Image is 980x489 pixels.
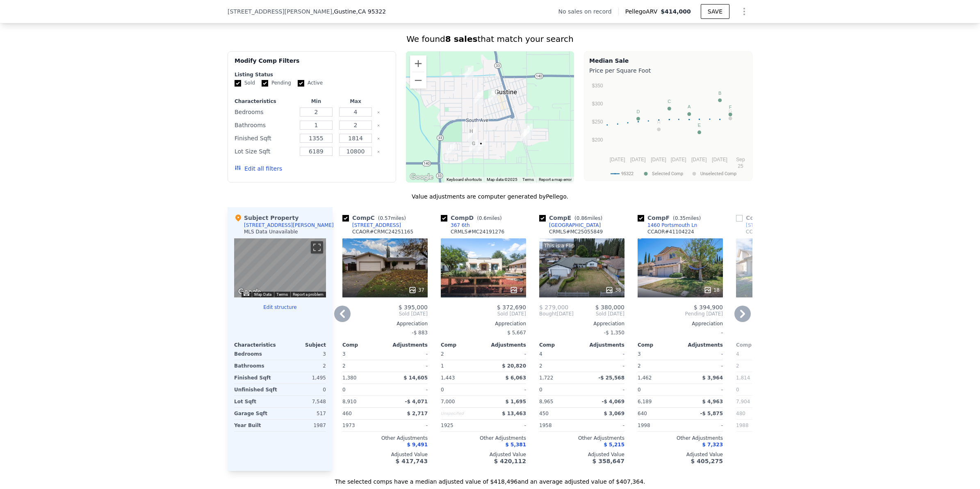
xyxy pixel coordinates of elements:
span: 0 [638,387,641,393]
span: Sold [DATE] [441,311,526,317]
span: -$ 4,071 [405,399,428,404]
div: - [387,360,428,372]
span: $ 5,215 [604,442,624,448]
span: -$ 883 [412,330,428,336]
span: 1,814 [736,375,750,381]
input: Pending [262,80,268,87]
span: -$ 4,069 [602,399,624,404]
text: [DATE] [691,157,707,162]
div: Comp F [638,214,704,222]
div: - [387,348,428,360]
div: Bathrooms [235,119,295,131]
div: 38 [605,286,621,294]
div: 3 [282,348,326,360]
div: Comp [342,342,385,348]
button: Clear [377,137,380,140]
div: 1460 Portsmouth Ln [447,142,456,156]
text: H [657,120,661,125]
div: - [387,420,428,431]
div: Finished Sqft [234,372,278,384]
a: 367 6th [441,222,470,229]
div: CCAOR # CRMC25189622 [746,229,807,235]
span: 0.6 [479,215,487,221]
span: $ 14,605 [403,375,428,381]
div: Appreciation [539,320,624,327]
a: Terms (opens in new tab) [522,177,534,182]
div: Adjusted Value [342,451,428,458]
div: 2 [342,360,383,372]
text: [DATE] [671,157,686,162]
div: 0 [282,384,326,395]
span: 2 [441,351,444,357]
text: Sep [736,157,745,162]
span: [STREET_ADDRESS][PERSON_NAME] [228,7,332,16]
div: Year Built [234,420,278,431]
span: ( miles) [375,215,409,221]
span: 450 [539,411,549,416]
div: 1987 [282,420,326,431]
span: Bought [539,311,557,317]
button: Keyboard shortcuts [244,292,249,296]
text: E [698,123,701,128]
div: Finished Sqft [235,133,295,144]
div: 9 [510,286,523,294]
text: F [729,105,732,110]
a: Report a problem [293,292,324,297]
div: Min [298,98,334,105]
div: Adjustments [680,342,723,348]
span: -$ 5,875 [700,411,723,416]
div: 1973 [342,420,383,431]
span: 0 [539,387,542,393]
div: Lot Sqft [234,396,278,407]
img: Google [408,172,435,183]
span: 0 [342,387,346,393]
div: - [638,327,723,338]
div: [STREET_ADDRESS][PERSON_NAME] [244,222,334,229]
div: Comp G [736,214,803,222]
div: Comp [638,342,680,348]
div: Comp [539,342,582,348]
div: 1460 Portsmouth Ln [647,222,697,229]
div: CRMLS # MC24191276 [451,229,504,235]
div: Lot Size Sqft [235,146,295,157]
div: Other Adjustments [342,435,428,441]
span: ( miles) [670,215,704,221]
text: [DATE] [610,157,625,162]
span: 4 [539,351,542,357]
div: 1017 East Ave [521,127,530,141]
span: -$ 25,568 [598,375,624,381]
label: Sold [235,80,255,87]
div: Adjusted Value [441,451,526,458]
text: B [718,91,721,96]
span: $ 417,743 [396,458,428,464]
img: Google [236,287,263,297]
button: Edit structure [234,304,326,311]
span: $ 380,000 [595,304,624,311]
div: No sales on record [558,7,618,16]
span: 6,189 [638,399,652,404]
div: - [485,384,526,395]
div: 1 [441,360,482,372]
label: Pending [262,80,291,87]
div: - [485,420,526,431]
div: Median Sale [589,57,747,65]
div: - [682,360,723,372]
text: $250 [592,119,603,125]
text: C [668,99,671,104]
a: [STREET_ADDRESS] [342,222,401,229]
text: [DATE] [712,157,727,162]
div: - [682,348,723,360]
text: [DATE] [651,157,666,162]
span: 1,462 [638,375,652,381]
span: 0.86 [577,215,588,221]
span: $ 20,820 [502,363,526,369]
span: 1,443 [441,375,455,381]
button: Clear [377,150,380,153]
span: 0 [736,387,739,393]
span: 3 [638,351,641,357]
span: 0.35 [675,215,686,221]
div: The selected comps have a median adjusted value of $418,496 and an average adjusted value of $407... [228,471,752,486]
div: 2 [282,360,326,372]
div: Listing Status [235,71,389,78]
div: 1156 North Ave [465,66,474,80]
